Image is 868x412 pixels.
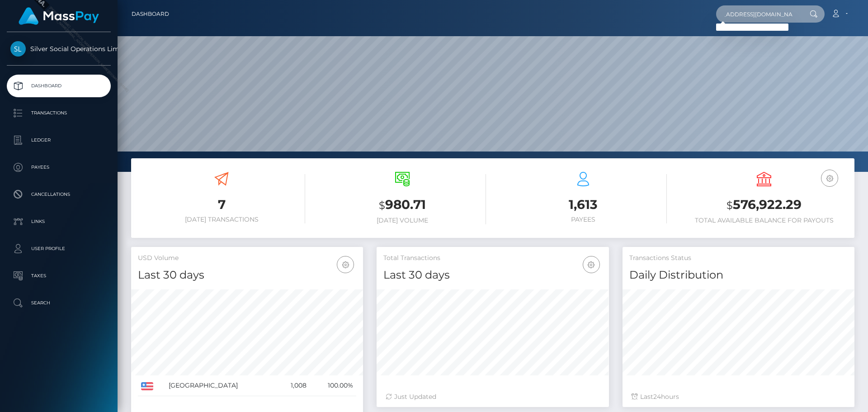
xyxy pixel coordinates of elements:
a: Payees [7,156,111,179]
input: Search... [716,5,801,23]
a: Links [7,210,111,233]
p: Payees [10,161,107,174]
img: MassPay Logo [19,7,99,25]
a: Dashboard [7,75,111,97]
div: Just Updated [386,392,599,402]
small: $ [379,199,385,212]
h6: Payees [500,216,667,223]
img: US.png [141,382,153,390]
span: 24 [653,393,661,401]
h3: 1,613 [500,196,667,213]
h5: Transactions Status [629,254,848,263]
a: Ledger [7,129,111,152]
p: Cancellations [10,188,107,201]
h6: Total Available Balance for Payouts [680,217,848,224]
a: Dashboard [132,5,169,24]
a: User Profile [7,237,111,260]
h5: Total Transactions [383,254,602,263]
small: $ [726,199,733,212]
div: Last hours [632,392,845,402]
a: Cancellations [7,183,111,206]
a: Taxes [7,265,111,287]
h4: Daily Distribution [629,267,848,283]
td: 1,008 [277,375,309,396]
h6: [DATE] Volume [319,217,486,224]
h5: USD Volume [138,254,356,263]
img: Silver Social Operations Limited [10,41,26,57]
p: Ledger [10,133,107,147]
td: [GEOGRAPHIC_DATA] [165,375,277,396]
span: Silver Social Operations Limited [7,45,111,53]
p: Transactions [10,106,107,120]
h4: Last 30 days [138,267,356,283]
h4: Last 30 days [383,267,602,283]
h3: 576,922.29 [680,196,848,214]
a: Transactions [7,102,111,124]
p: Search [10,296,107,310]
p: User Profile [10,242,107,256]
h3: 980.71 [319,196,486,214]
h3: 7 [138,196,305,213]
td: 100.00% [310,375,356,396]
p: Links [10,215,107,228]
p: Taxes [10,269,107,283]
p: Dashboard [10,79,107,93]
a: Search [7,292,111,314]
h6: [DATE] Transactions [138,216,305,223]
